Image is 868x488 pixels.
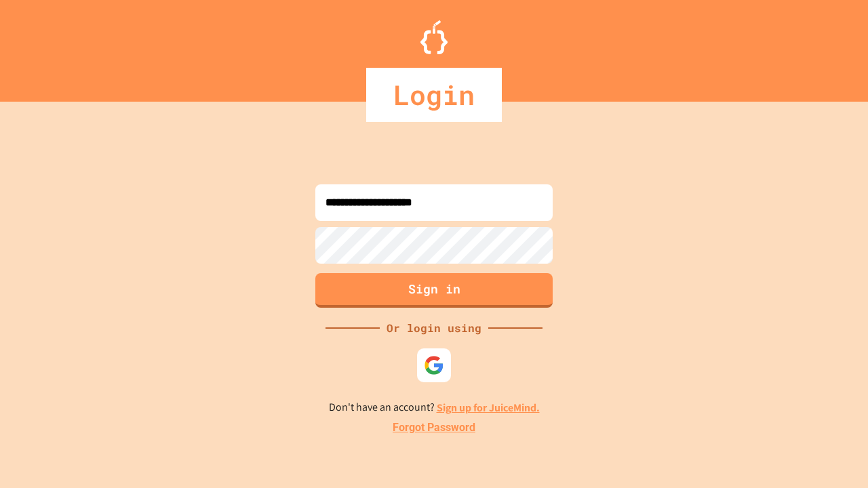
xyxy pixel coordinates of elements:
button: Sign in [315,273,553,308]
div: Login [366,68,502,122]
a: Forgot Password [393,420,475,436]
img: google-icon.svg [424,355,444,375]
a: Sign up for JuiceMind. [437,401,540,415]
iframe: chat widget [755,375,854,432]
div: Or login using [380,320,488,336]
p: Don't have an account? [329,399,540,416]
img: Logo.svg [420,20,448,54]
iframe: chat widget [811,434,854,474]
